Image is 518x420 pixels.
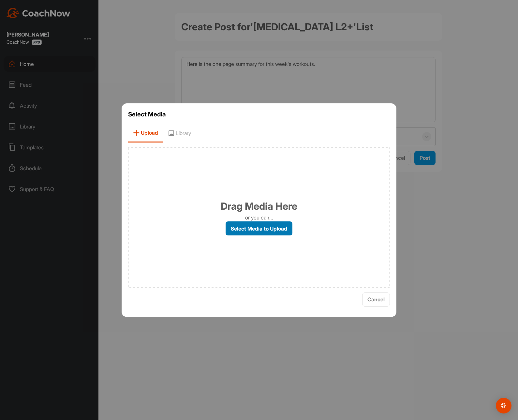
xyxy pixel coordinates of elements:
[496,398,511,413] div: Open Intercom Messenger
[221,199,297,214] h1: Drag Media Here
[362,292,390,307] button: Cancel
[245,214,273,221] p: or you can...
[226,221,292,235] label: Select Media to Upload
[367,296,385,303] span: Cancel
[163,124,196,142] span: Library
[128,110,390,119] h3: Select Media
[128,124,163,142] span: Upload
